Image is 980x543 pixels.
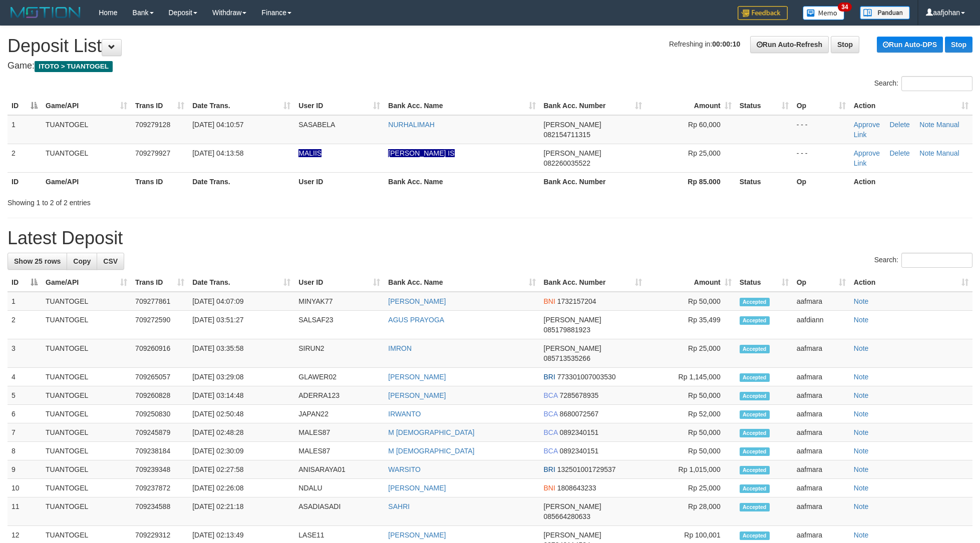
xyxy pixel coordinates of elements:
span: Copy 0892340151 to clipboard [559,428,598,436]
a: Stop [945,37,972,53]
span: Copy 7285678935 to clipboard [559,391,598,399]
td: aafmara [793,497,850,526]
td: [DATE] 02:48:28 [188,423,294,442]
h1: Deposit List [8,36,972,56]
th: Bank Acc. Number [540,172,646,191]
th: Op: activate to sort column ascending [793,273,850,292]
td: Rp 52,000 [646,405,736,423]
a: Stop [831,36,859,53]
th: Amount: activate to sort column ascending [646,273,736,292]
span: Copy 8680072567 to clipboard [559,410,598,418]
th: User ID: activate to sort column ascending [294,273,384,292]
a: [PERSON_NAME] IS [388,149,454,157]
td: [DATE] 03:35:58 [188,339,294,368]
span: Refreshing in: [669,40,740,48]
td: TUANTOGEL [42,479,131,497]
td: [DATE] 02:50:48 [188,405,294,423]
a: Delete [889,149,909,157]
td: 709238184 [131,442,188,460]
td: TUANTOGEL [42,497,131,526]
span: BNI [544,297,555,305]
td: [DATE] 03:14:48 [188,386,294,405]
a: IMRON [388,344,412,352]
th: Trans ID: activate to sort column ascending [131,273,188,292]
a: Note [854,465,869,473]
td: TUANTOGEL [42,339,131,368]
td: [DATE] 02:26:08 [188,479,294,497]
a: Approve [854,149,880,157]
td: 709272590 [131,311,188,339]
td: - - - [793,115,850,144]
td: 709260916 [131,339,188,368]
th: User ID [294,172,384,191]
td: aafmara [793,479,850,497]
a: M [DEMOGRAPHIC_DATA] [388,447,474,455]
td: TUANTOGEL [42,460,131,479]
th: Date Trans.: activate to sort column ascending [188,97,294,115]
td: TUANTOGEL [42,115,131,144]
td: Rp 25,000 [646,339,736,368]
span: Accepted [740,429,770,437]
td: GLAWER02 [294,368,384,386]
a: [PERSON_NAME] [388,484,446,492]
td: 709265057 [131,368,188,386]
td: 11 [8,497,42,526]
span: BCA [544,428,558,436]
a: Note [854,502,869,510]
th: ID [8,172,42,191]
strong: 00:00:10 [712,40,740,48]
td: Rp 50,000 [646,292,736,311]
a: CSV [97,253,124,270]
td: 2 [8,144,42,172]
span: [PERSON_NAME] [544,344,601,352]
td: Rp 50,000 [646,442,736,460]
td: TUANTOGEL [42,386,131,405]
span: BNI [544,484,555,492]
input: Search: [901,76,972,91]
td: 4 [8,368,42,386]
td: aafmara [793,460,850,479]
a: Copy [67,253,97,270]
td: 709260828 [131,386,188,405]
a: NURHALIMAH [388,121,435,129]
td: JAPAN22 [294,405,384,423]
td: TUANTOGEL [42,442,131,460]
a: Note [854,484,869,492]
a: Show 25 rows [8,253,67,270]
td: ADERRA123 [294,386,384,405]
span: Copy 085179881923 to clipboard [544,326,590,334]
th: Date Trans.: activate to sort column ascending [188,273,294,292]
span: Copy 773301007003530 to clipboard [557,373,616,381]
a: Note [854,297,869,305]
td: 709234588 [131,497,188,526]
a: AGUS PRAYOGA [388,316,444,324]
td: aafmara [793,292,850,311]
td: Rp 1,145,000 [646,368,736,386]
span: Copy 1732157204 to clipboard [557,297,596,305]
td: MALES87 [294,442,384,460]
th: Status: activate to sort column ascending [736,97,793,115]
a: [PERSON_NAME] [388,373,446,381]
span: [PERSON_NAME] [544,149,601,157]
span: Accepted [740,373,770,382]
td: Rp 50,000 [646,386,736,405]
td: aafmara [793,368,850,386]
th: Op: activate to sort column ascending [793,97,850,115]
h4: Game: [8,61,972,71]
a: Note [854,373,869,381]
a: Delete [889,121,909,129]
a: Note [854,447,869,455]
span: Copy 1808643233 to clipboard [557,484,596,492]
td: SIRUN2 [294,339,384,368]
span: 709279927 [135,149,170,157]
a: Note [854,391,869,399]
td: aafdiann [793,311,850,339]
span: Accepted [740,410,770,419]
td: 9 [8,460,42,479]
a: Run Auto-DPS [877,37,943,53]
td: MINYAK77 [294,292,384,311]
td: aafmara [793,386,850,405]
a: [PERSON_NAME] [388,297,446,305]
span: [PERSON_NAME] [544,531,601,539]
th: Game/API: activate to sort column ascending [42,97,131,115]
